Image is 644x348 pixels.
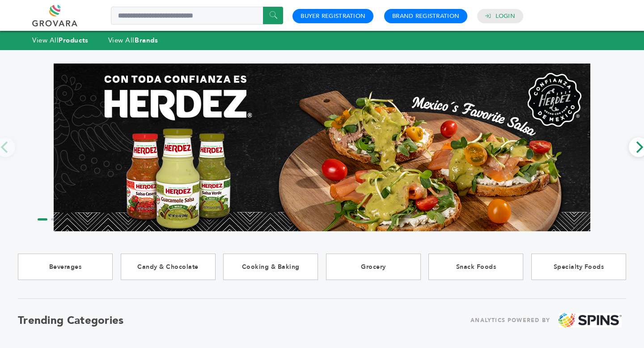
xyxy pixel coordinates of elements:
a: Cooking & Baking [223,254,318,280]
a: Login [496,12,515,20]
a: View AllBrands [108,36,158,45]
a: Snack Foods [428,254,523,280]
strong: Products [59,36,88,45]
input: Search a product or brand... [111,7,283,25]
a: Brand Registration [392,12,459,20]
img: spins.png [559,313,622,328]
a: Grocery [326,254,421,280]
a: Buyer Registration [301,12,365,20]
a: Candy & Chocolate [121,254,216,280]
a: Beverages [18,254,113,280]
h2: Trending Categories [18,313,124,328]
strong: Brands [135,36,158,45]
a: View AllProducts [32,36,89,45]
li: Page dot 2 [51,218,61,221]
li: Page dot 1 [38,218,47,221]
img: Marketplace Top Banner 1 [54,64,590,231]
li: Page dot 3 [64,218,74,221]
a: Specialty Foods [531,254,626,280]
span: ANALYTICS POWERED BY [470,315,550,326]
li: Page dot 4 [78,218,88,221]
